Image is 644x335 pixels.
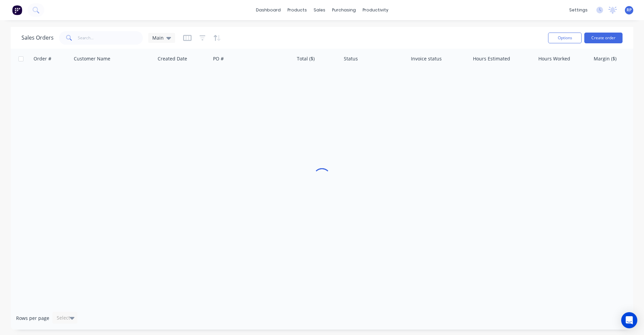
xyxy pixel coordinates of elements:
input: Search... [78,31,143,45]
div: products [284,5,310,15]
span: Main [152,34,164,41]
div: Order # [34,55,51,62]
div: productivity [359,5,392,15]
div: settings [566,5,591,15]
div: Invoice status [411,55,442,62]
h1: Sales Orders [21,35,54,41]
div: Margin ($) [594,55,616,62]
div: Select... [57,315,74,321]
div: Total ($) [297,55,315,62]
span: RP [627,7,632,13]
div: sales [310,5,329,15]
div: Customer Name [74,55,110,62]
div: Hours Estimated [473,55,510,62]
div: purchasing [329,5,359,15]
div: Hours Worked [538,55,570,62]
div: PO # [213,55,224,62]
div: Created Date [158,55,187,62]
a: dashboard [253,5,284,15]
img: Factory [12,5,22,15]
button: Create order [584,33,623,43]
span: Rows per page [16,315,49,322]
button: Options [548,33,582,43]
div: Status [344,55,358,62]
div: Open Intercom Messenger [621,312,637,328]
